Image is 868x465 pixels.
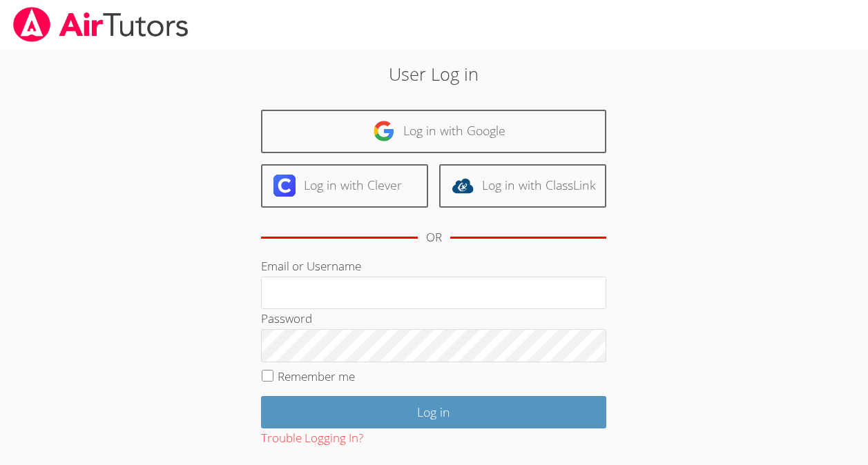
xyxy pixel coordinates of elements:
label: Remember me [278,368,355,384]
img: classlink-logo-d6bb404cc1216ec64c9a2012d9dc4662098be43eaf13dc465df04b49fa7ab582.svg [452,175,474,197]
button: Trouble Logging In? [261,428,363,448]
input: Log in [261,396,606,428]
a: Log in with ClassLink [439,164,606,208]
img: airtutors_banner-c4298cdbf04f3fff15de1276eac7730deb9818008684d7c2e4769d2f7ddbe033.png [12,7,190,42]
img: clever-logo-6eab21bc6e7a338710f1a6ff85c0baf02591cd810cc4098c63d3a4b26e2feb20.svg [273,175,296,197]
a: Log in with Clever [261,164,428,208]
label: Email or Username [261,258,361,274]
img: google-logo-50288ca7cdecda66e5e0955fdab243c47b7ad437acaf1139b6f446037453330a.svg [373,120,395,142]
a: Log in with Google [261,110,606,153]
div: OR [426,228,442,248]
label: Password [261,310,312,326]
h2: User Log in [200,61,668,87]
